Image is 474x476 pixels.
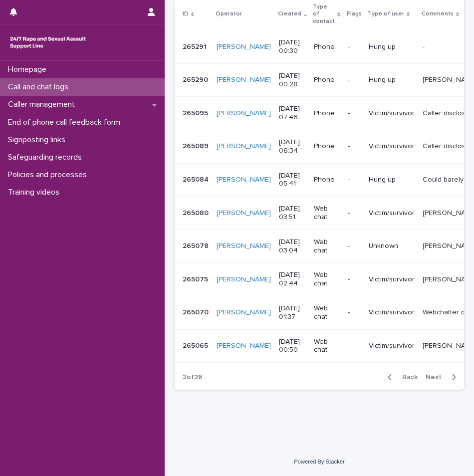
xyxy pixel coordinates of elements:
p: 2 of 26 [175,365,211,390]
p: Phone [314,142,339,151]
a: [PERSON_NAME] [217,176,271,184]
p: Hung up [369,176,415,184]
p: Type of contact [313,1,335,27]
p: 265078 [183,240,211,250]
p: [DATE] 00:30 [279,38,306,55]
p: Phone [314,43,339,51]
p: 265070 [183,306,211,317]
p: Hung up [369,43,415,51]
p: Unknown [369,242,415,250]
p: 265065 [183,340,210,350]
a: [PERSON_NAME] [217,76,271,84]
p: - [348,76,361,84]
img: rhQMoQhaT3yELyF149Cw [8,32,88,52]
p: 265290 [183,74,210,84]
p: Web chat [314,271,339,288]
p: - [348,242,361,250]
p: 265095 [183,107,210,118]
p: 265089 [183,140,211,151]
p: Policies and processes [4,170,95,180]
p: Caller management [4,100,83,109]
p: Call and chat logs [4,82,76,92]
a: [PERSON_NAME] [217,109,271,118]
p: Homepage [4,65,54,74]
p: - [348,342,361,350]
p: Victim/survivor [369,275,415,284]
p: 265084 [183,174,211,184]
p: - [348,275,361,284]
button: Next [422,373,464,382]
a: [PERSON_NAME] [217,342,271,350]
p: Phone [314,76,339,84]
p: Victim/survivor [369,109,415,118]
p: Web chat [314,205,339,222]
p: [DATE] 07:46 [279,105,306,122]
a: [PERSON_NAME] [217,242,271,250]
p: Web chat [314,238,339,255]
p: 265075 [183,273,210,284]
p: Victim/survivor [369,308,415,317]
a: Powered By Stacker [294,459,344,465]
p: Phone [314,176,339,184]
p: Signposting links [4,135,73,145]
a: [PERSON_NAME] [217,308,271,317]
p: Victim/survivor [369,142,415,151]
p: [DATE] 06:34 [279,138,306,155]
p: Victim/survivor [369,209,415,218]
p: [DATE] 00:28 [279,72,306,89]
p: - [348,109,361,118]
p: Operator [216,8,242,19]
p: - [348,43,361,51]
p: [DATE] 03:04 [279,238,306,255]
p: Comments [422,8,454,19]
p: Web chat [314,338,339,355]
p: Created [278,8,301,19]
p: Safeguarding records [4,153,90,162]
span: Next [426,374,448,381]
a: [PERSON_NAME] [217,43,271,51]
p: [DATE] 05:41 [279,172,306,189]
p: 265080 [183,207,211,218]
p: [DATE] 01:37 [279,304,306,321]
span: Back [396,374,418,381]
a: [PERSON_NAME] [217,275,271,284]
p: Hung up [369,76,415,84]
button: Back [380,373,422,382]
p: Victim/survivor [369,342,415,350]
p: Training videos [4,188,67,197]
p: Web chat [314,304,339,321]
p: - [348,142,361,151]
p: [DATE] 03:51 [279,205,306,222]
p: - [348,209,361,218]
p: Phone [314,109,339,118]
p: ID [183,8,189,19]
p: [DATE] 00:50 [279,338,306,355]
p: - [348,176,361,184]
p: Flags [347,8,362,19]
p: - [423,41,427,51]
p: End of phone call feedback form [4,118,128,127]
a: [PERSON_NAME] [217,142,271,151]
p: Type of user [368,8,404,19]
p: - [348,308,361,317]
a: [PERSON_NAME] [217,209,271,218]
p: [DATE] 02:44 [279,271,306,288]
p: 265291 [183,41,209,51]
